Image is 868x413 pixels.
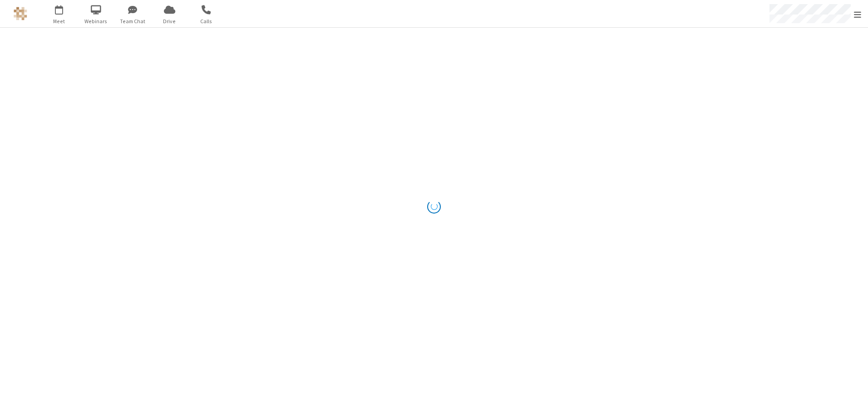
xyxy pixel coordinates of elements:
[116,17,150,25] span: Team Chat
[14,7,27,20] img: QA Selenium DO NOT DELETE OR CHANGE
[189,17,223,25] span: Calls
[42,17,76,25] span: Meet
[79,17,113,25] span: Webinars
[153,17,187,25] span: Drive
